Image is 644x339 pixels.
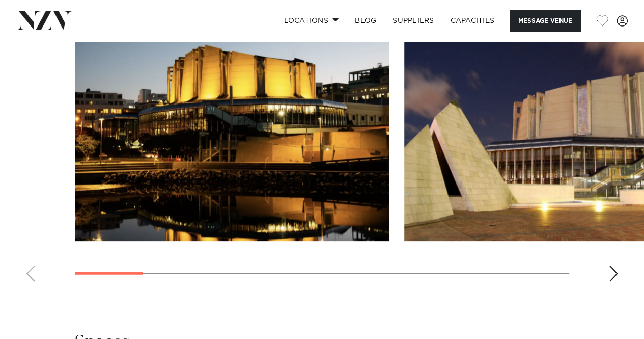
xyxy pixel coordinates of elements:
swiper-slide: 1 / 11 [75,10,389,241]
a: Capacities [442,10,503,32]
img: nzv-logo.png [16,11,72,30]
a: Locations [275,10,347,32]
a: SUPPLIERS [384,10,442,32]
button: Message Venue [510,10,581,32]
a: BLOG [347,10,384,32]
